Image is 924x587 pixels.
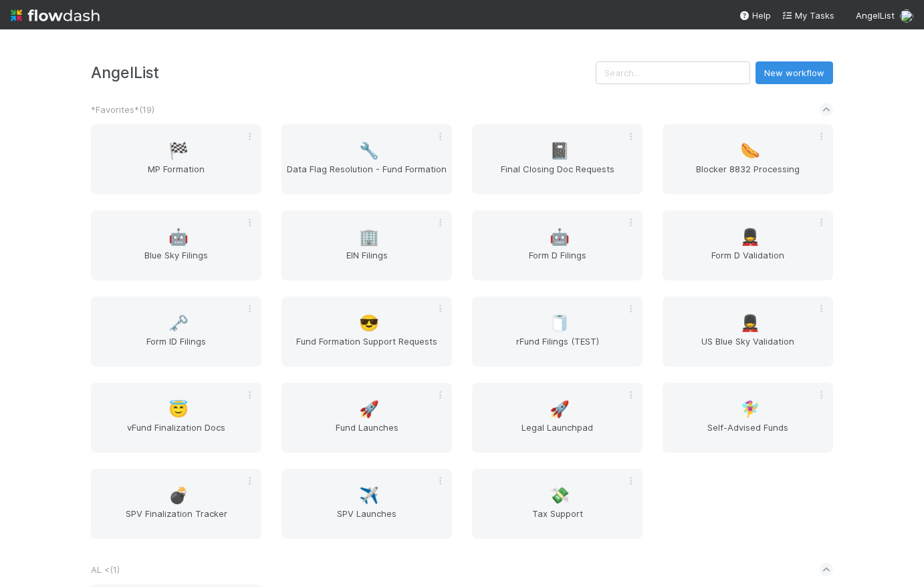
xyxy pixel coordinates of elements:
span: rFund Filings (TEST) [477,335,637,361]
a: 🏢EIN Filings [281,210,452,280]
a: 💂US Blue Sky Validation [663,297,833,367]
a: 🌭Blocker 8832 Processing [663,124,833,194]
a: 📓Final Closing Doc Requests [472,124,643,194]
h3: AngelList [91,63,596,81]
button: New workflow [756,61,833,84]
a: 🤖Blue Sky Filings [91,210,261,280]
span: 🏢 [359,228,379,246]
span: ✈️ [359,487,379,504]
a: 😇vFund Finalization Docs [91,383,261,453]
span: 😇 [168,401,189,418]
a: 🔧Data Flag Resolution - Fund Formation [281,124,452,194]
span: Blocker 8832 Processing [668,162,828,189]
span: Tax Support [477,507,637,534]
span: AngelList [856,10,895,21]
span: 😎 [359,315,379,332]
span: 📓 [550,142,570,160]
span: 🗝️ [168,315,189,332]
a: 🗝️Form ID Filings [91,297,261,367]
span: *Favorites* ( 19 ) [91,104,154,115]
span: Fund Launches [287,421,447,447]
span: 🧚‍♀️ [740,401,760,418]
a: 🚀Legal Launchpad [472,383,643,453]
span: 🤖 [168,228,189,246]
span: 🔧 [359,142,379,160]
span: 🏁 [168,142,189,160]
span: 🤖 [550,228,570,246]
span: MP Formation [96,162,256,189]
span: Form ID Filings [96,335,256,361]
a: 🚀Fund Launches [281,383,452,453]
a: 💸Tax Support [472,469,643,539]
a: 🧻rFund Filings (TEST) [472,297,643,367]
span: Fund Formation Support Requests [287,335,447,361]
img: avatar_b467e446-68e1-4310-82a7-76c532dc3f4b.png [900,9,913,23]
span: Self-Advised Funds [668,421,828,447]
span: 💂 [740,315,760,332]
a: 🏁MP Formation [91,124,261,194]
a: 💣SPV Finalization Tracker [91,469,261,539]
span: Form D Filings [477,248,637,275]
span: US Blue Sky Validation [668,335,828,361]
span: 🚀 [359,401,379,418]
span: 🚀 [550,401,570,418]
span: Legal Launchpad [477,421,637,447]
a: My Tasks [782,9,834,22]
span: vFund Finalization Docs [96,421,256,447]
span: 💣 [168,487,189,504]
img: logo-inverted-e16ddd16eac7371096b0.svg [11,4,100,27]
span: Final Closing Doc Requests [477,162,637,189]
span: SPV Finalization Tracker [96,507,256,534]
span: EIN Filings [287,248,447,275]
span: Data Flag Resolution - Fund Formation [287,162,447,189]
a: 🧚‍♀️Self-Advised Funds [663,383,833,453]
a: ✈️SPV Launches [281,469,452,539]
span: 🌭 [740,142,760,160]
span: AL < ( 1 ) [91,564,120,575]
div: Help [739,9,771,22]
span: Blue Sky Filings [96,248,256,275]
span: 💸 [550,487,570,504]
span: SPV Launches [287,507,447,534]
a: 💂Form D Validation [663,210,833,280]
input: Search... [596,61,750,84]
span: 💂 [740,228,760,246]
a: 🤖Form D Filings [472,210,643,280]
span: Form D Validation [668,248,828,275]
span: 🧻 [550,315,570,332]
span: My Tasks [782,10,834,21]
a: 😎Fund Formation Support Requests [281,297,452,367]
